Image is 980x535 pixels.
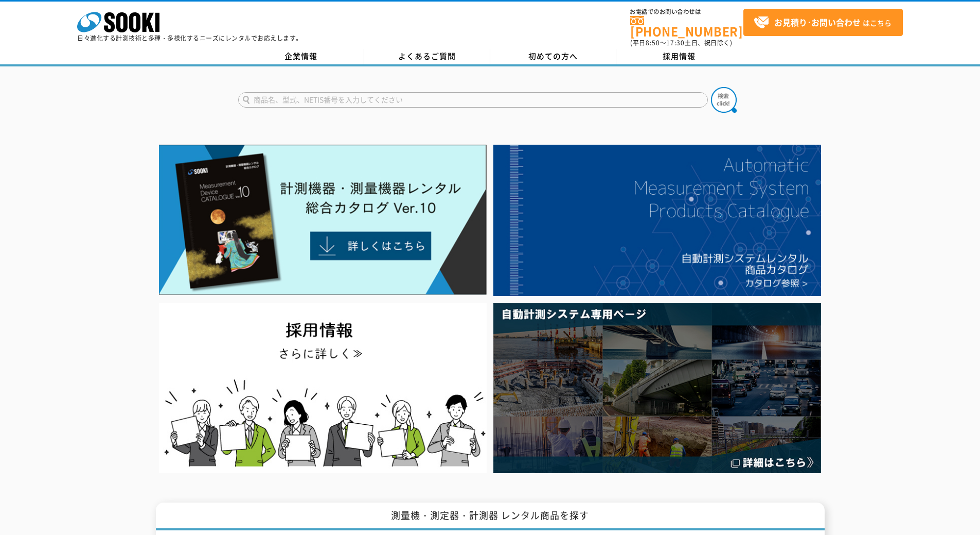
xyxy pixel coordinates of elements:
[630,16,743,37] a: [PHONE_NUMBER]
[711,87,737,113] img: btn_search.png
[490,49,616,64] a: 初めての方へ
[238,49,364,64] a: 企業情報
[159,303,487,473] img: SOOKI recruit
[77,35,302,41] p: 日々進化する計測技術と多種・多様化するニーズにレンタルでお応えします。
[774,16,861,28] strong: お見積り･お問い合わせ
[743,9,903,36] a: お見積り･お問い合わせはこちら
[646,38,660,47] span: 8:50
[616,49,742,64] a: 採用情報
[493,145,821,296] img: 自動計測システムカタログ
[754,15,892,30] span: はこちら
[630,38,732,47] span: (平日 ～ 土日、祝日除く)
[364,49,490,64] a: よくあるご質問
[528,50,578,62] span: 初めての方へ
[159,145,487,295] img: Catalog Ver10
[493,303,821,473] img: 自動計測システム専用ページ
[156,503,825,531] h1: 測量機・測定器・計測器 レンタル商品を探す
[630,9,743,15] span: お電話でのお問い合わせは
[238,92,708,108] input: 商品名、型式、NETIS番号を入力してください
[666,38,685,47] span: 17:30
